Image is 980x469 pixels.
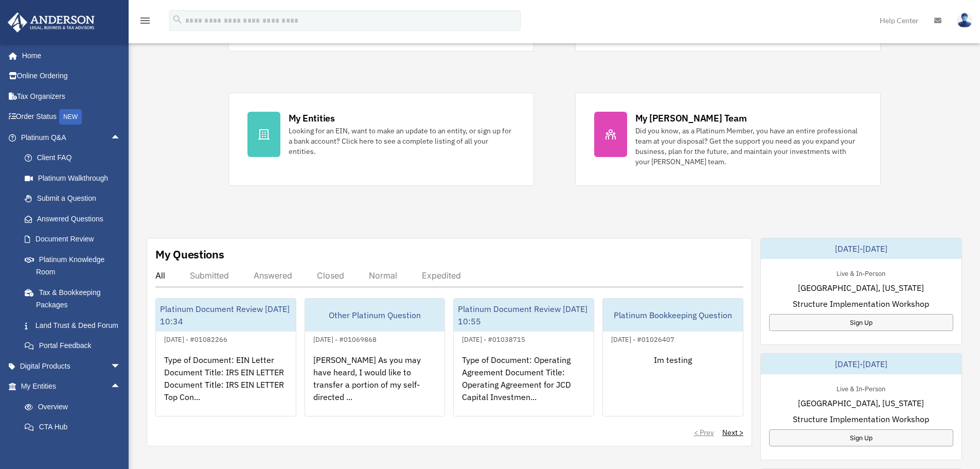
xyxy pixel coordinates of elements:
a: Platinum Document Review [DATE] 10:55[DATE] - #01038715Type of Document: Operating Agreement Docu... [453,298,594,416]
div: Live & In-Person [828,267,894,278]
div: Platinum Document Review [DATE] 10:34 [156,299,296,332]
a: Other Platinum Question[DATE] - #01069868[PERSON_NAME] As you may have heard, I would like to tra... [305,298,446,416]
img: User Pic [957,13,972,28]
div: [DATE]-[DATE] [761,354,961,374]
img: Anderson Advisors Platinum Portal [5,12,98,32]
a: Portal Feedback [14,336,136,356]
a: Order StatusNEW [7,107,136,128]
span: Structure Implementation Workshop [793,413,929,425]
div: Live & In-Person [828,383,894,393]
a: Overview [14,396,136,417]
a: CTA Hub [14,417,136,438]
div: Im testing [603,345,743,426]
a: menu [139,18,151,27]
a: Submit a Question [14,188,136,209]
i: menu [139,14,151,27]
a: Home [7,45,131,66]
span: arrow_drop_up [111,127,131,148]
a: Platinum Walkthrough [14,168,136,188]
span: arrow_drop_up [111,376,131,397]
a: Platinum Bookkeeping Question[DATE] - #01026407Im testing [602,298,743,416]
a: Platinum Knowledge Room [14,249,136,282]
div: [DATE] - #01026407 [603,333,683,344]
a: Platinum Document Review [DATE] 10:34[DATE] - #01082266Type of Document: EIN Letter Document Titl... [155,298,296,416]
a: Sign Up [769,429,953,446]
div: [DATE] - #01069868 [305,333,385,344]
div: Did you know, as a Platinum Member, you have an entire professional team at your disposal? Get th... [635,126,862,167]
a: My Entities Looking for an EIN, want to make an update to an entity, or sign up for a bank accoun... [228,93,534,186]
a: Document Review [14,229,136,250]
div: [DATE]-[DATE] [761,238,961,259]
div: Submitted [190,270,229,281]
div: Expedited [422,270,461,281]
i: search [172,14,183,25]
a: Client FAQ [14,148,136,168]
span: [GEOGRAPHIC_DATA], [US_STATE] [798,282,924,294]
a: My [PERSON_NAME] Team Did you know, as a Platinum Member, you have an entire professional team at... [575,93,881,186]
div: [DATE] - #01082266 [156,333,236,344]
span: arrow_drop_down [111,356,131,377]
div: Looking for an EIN, want to make an update to an entity, or sign up for a bank account? Click her... [289,126,515,157]
span: Structure Implementation Workshop [793,298,929,310]
div: Other Platinum Question [305,299,445,332]
div: All [155,270,165,281]
div: [DATE] - #01038715 [454,333,533,344]
div: Normal [369,270,397,281]
div: NEW [59,109,82,125]
div: My Questions [155,247,224,262]
div: Closed [317,270,344,281]
a: Online Ordering [7,66,136,86]
a: Tax Organizers [7,86,136,107]
a: Platinum Q&Aarrow_drop_up [7,127,136,148]
div: My [PERSON_NAME] Team [635,112,747,125]
a: Land Trust & Deed Forum [14,315,136,336]
div: Type of Document: Operating Agreement Document Title: Operating Agreement for JCD Capital Investm... [454,345,594,426]
div: [PERSON_NAME] As you may have heard, I would like to transfer a portion of my self-directed ... [305,345,445,426]
div: Platinum Bookkeeping Question [603,299,743,332]
div: Type of Document: EIN Letter Document Title: IRS EIN LETTER Document Title: IRS EIN LETTER Top Co... [156,345,296,426]
span: [GEOGRAPHIC_DATA], [US_STATE] [798,397,924,409]
a: Sign Up [769,314,953,331]
a: Answered Questions [14,209,136,229]
a: Tax & Bookkeeping Packages [14,282,136,315]
a: Next > [722,427,743,438]
div: My Entities [289,112,335,125]
div: Answered [254,270,292,281]
div: Platinum Document Review [DATE] 10:55 [454,299,594,332]
a: My Entitiesarrow_drop_up [7,376,136,397]
a: Digital Productsarrow_drop_down [7,356,136,376]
